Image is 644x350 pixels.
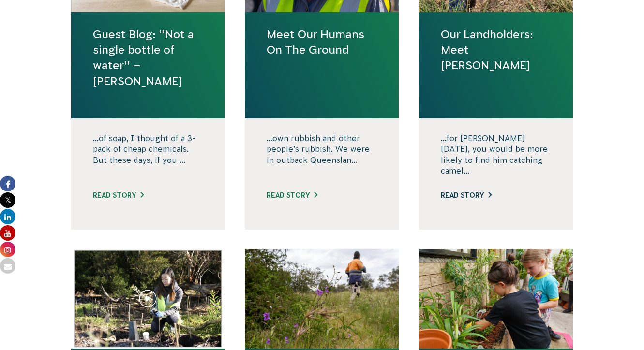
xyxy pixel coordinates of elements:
[267,133,377,181] p: ...own rubbish and other people’s rubbish. We were in outback Queenslan...
[93,133,203,181] p: ...of soap, I thought of a 3-pack of cheap chemicals. But these days, if you ...
[441,27,551,73] a: Our Landholders: Meet [PERSON_NAME]
[267,27,377,58] a: Meet Our Humans On The Ground
[441,133,551,181] p: ...for [PERSON_NAME] [DATE], you would be more likely to find him catching camel...
[441,191,492,199] a: Read story
[93,191,144,199] a: Read story
[93,27,203,89] a: Guest Blog: “Not a single bottle of water” – [PERSON_NAME]
[267,191,317,199] a: Read story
